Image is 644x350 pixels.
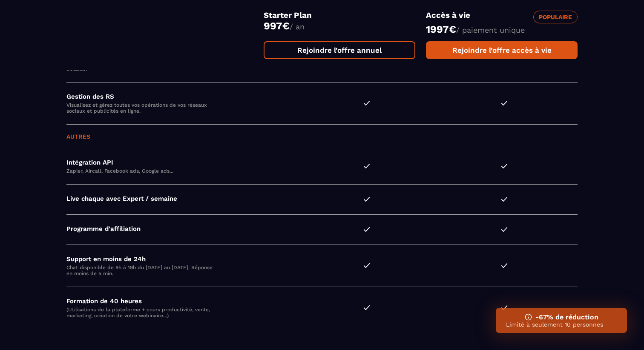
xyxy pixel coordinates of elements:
[501,227,508,232] img: checked
[426,41,578,59] a: Rejoindre l’offre accès à vie
[66,93,298,100] h4: Gestion des RS
[449,23,456,35] currency: €
[66,265,218,276] p: Chat disponible de 9h à 19h du [DATE] au [DATE]. Réponse en moins de 5 min.
[501,305,508,310] img: checked
[506,313,617,321] h3: -67% de réduction
[66,159,298,166] h4: Intégration API
[282,20,290,32] currency: €
[506,321,617,328] p: Limité à seulement 10 personnes
[363,197,370,202] img: checked
[66,225,298,233] h4: Programme d'affiliation
[363,164,370,168] img: checked
[456,26,525,34] span: / paiement unique
[363,263,370,268] img: checked
[66,102,218,114] p: Visualisez et gérez toutes vos opérations de vos réseaux sociaux et publicités en ligne.
[66,168,218,174] p: Zapier, Aircall, Facebook ads, Google ads...
[426,11,502,23] h3: Accès à vie
[363,305,370,310] img: checked
[525,313,532,321] img: ifno
[264,20,290,32] money: 997
[363,227,370,232] img: checked
[264,11,415,20] h3: Starter Plan
[66,307,218,319] p: (Utilisations de la plateforme + cours productivité, vente, marketing, création de votre webinair...
[363,101,370,105] img: checked
[501,263,508,268] img: checked
[426,23,456,35] money: 1997
[66,255,298,263] h4: Support en moins de 24h
[501,197,508,202] img: checked
[66,297,298,305] h4: Formation de 40 heures
[501,164,508,168] img: checked
[264,41,415,59] a: Rejoindre l’offre annuel
[66,133,578,140] h3: Autres
[290,22,305,31] span: / an
[533,11,578,23] div: Populaire
[66,195,298,202] h4: Live chaque avec Expert / semaine
[501,101,508,105] img: checked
